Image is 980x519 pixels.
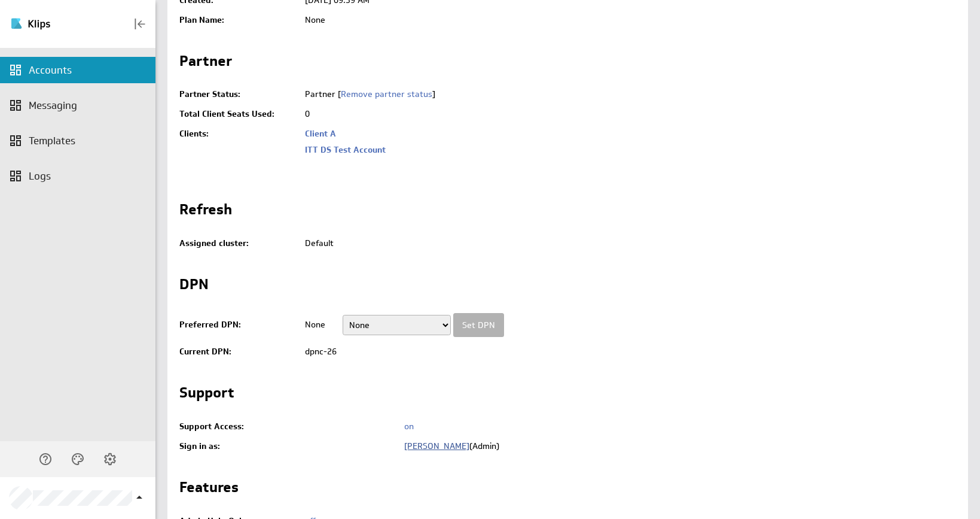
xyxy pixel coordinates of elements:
td: Preferred DPN: [179,308,299,342]
a: [PERSON_NAME] [404,441,469,451]
td: None [299,10,956,30]
td: dpnc-26 [299,342,337,362]
a: Remove partner status [341,89,432,99]
img: Klipfolio klips logo [10,14,94,34]
h2: Refresh [179,202,232,221]
td: Partner [ ] [299,84,435,104]
svg: Themes [71,452,85,466]
a: ITT DS Test Account [305,144,386,155]
td: 0 [299,104,435,124]
h2: DPN [179,277,209,296]
h2: Support [179,386,234,405]
td: Total Client Seats Used: [179,104,299,124]
td: Partner Status: [179,84,299,104]
td: (Admin) [398,436,956,456]
td: None [299,308,337,342]
td: Clients: [179,124,299,178]
div: Help [35,449,56,469]
h2: Features [179,480,239,499]
td: Assigned cluster: [179,233,299,253]
div: Messaging [29,99,152,112]
td: Default [299,233,334,253]
td: Current DPN: [179,342,299,362]
div: Templates [29,134,152,147]
div: Logs [29,169,152,183]
div: Accounts [29,63,152,77]
td: Plan Name: [179,10,299,30]
td: Support Access: [179,417,398,436]
div: Account and settings [100,449,120,469]
div: Themes [68,449,88,469]
h2: Partner [179,54,232,73]
td: Sign in as: [179,436,398,456]
a: on [404,421,414,432]
a: Client A [305,128,336,139]
svg: Account and settings [103,452,117,466]
div: Collapse [130,14,150,34]
input: Set DPN [453,313,504,337]
div: Go to Dashboards [10,14,94,34]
